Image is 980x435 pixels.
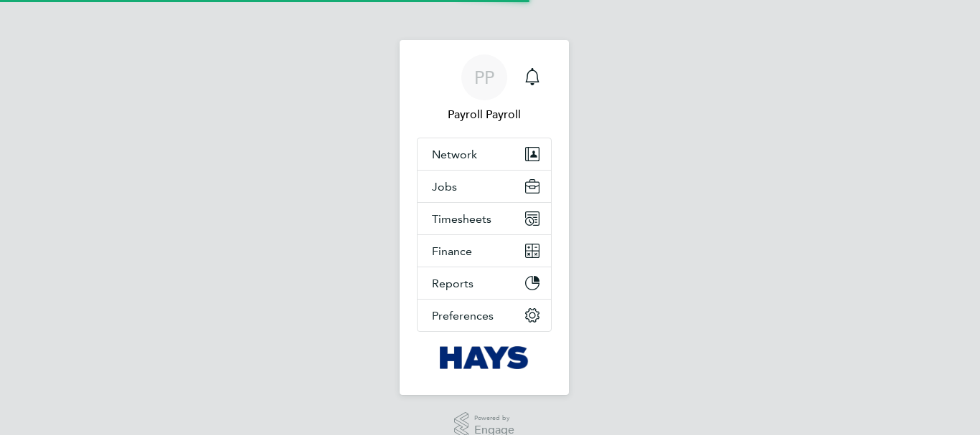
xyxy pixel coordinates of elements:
[418,138,551,170] button: Network
[432,148,477,161] span: Network
[417,54,552,123] a: PPPayroll Payroll
[432,244,472,258] span: Finance
[400,40,569,395] nav: Main navigation
[418,203,551,234] button: Timesheets
[432,309,494,322] span: Preferences
[440,346,529,369] img: hays-logo-retina.png
[418,267,551,299] button: Reports
[432,180,457,193] span: Jobs
[418,171,551,202] button: Jobs
[432,277,473,290] span: Reports
[474,412,514,424] span: Powered by
[417,346,552,369] a: Go to home page
[417,106,552,123] span: Payroll Payroll
[474,68,494,87] span: PP
[432,212,491,226] span: Timesheets
[418,300,551,331] button: Preferences
[418,235,551,267] button: Finance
